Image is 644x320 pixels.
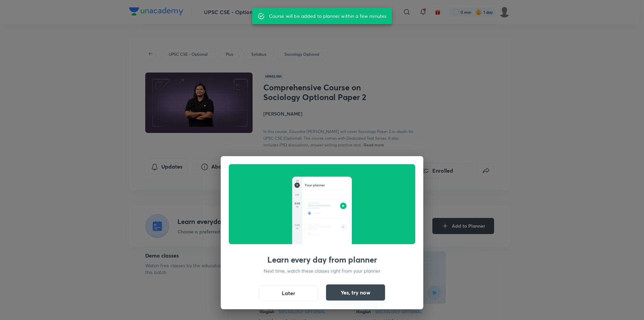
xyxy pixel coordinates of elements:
button: Yes, try now [326,284,385,301]
g: 4 PM [295,234,299,235]
div: Course will be added to planner within a few minutes [269,10,387,22]
button: Later [259,285,318,301]
g: PM [296,228,299,229]
g: 5:00 [294,203,300,205]
p: Next time, watch these classes right from your planner [264,267,380,274]
g: 4 PM [295,194,299,196]
g: Your planner [305,184,325,187]
g: PM [296,206,299,208]
g: 9 [297,184,298,186]
h3: Learn every day from planner [267,255,377,265]
g: 5:00 [294,242,300,244]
